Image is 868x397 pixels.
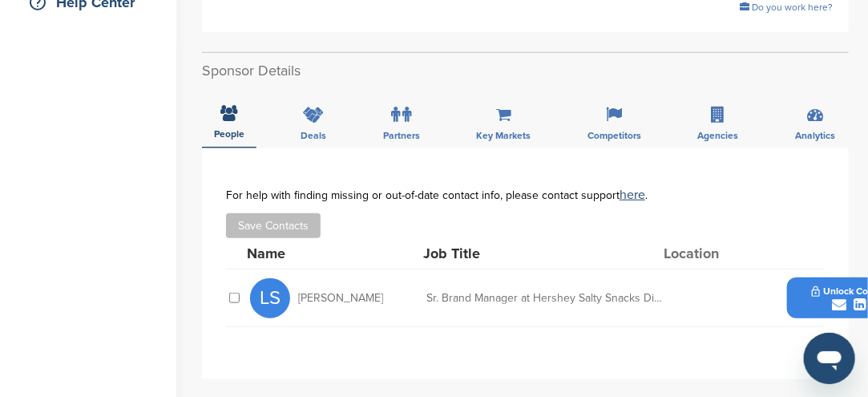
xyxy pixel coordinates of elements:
[804,333,855,384] iframe: Button to launch messaging window
[477,131,531,140] span: Key Markets
[795,131,835,140] span: Analytics
[740,2,833,13] a: Do you work here?
[250,278,290,318] span: LS
[383,131,420,140] span: Partners
[301,131,327,140] span: Deals
[587,131,641,140] span: Competitors
[698,131,739,140] span: Agencies
[202,60,849,82] h2: Sponsor Details
[247,246,423,261] div: Name
[226,213,321,238] button: Save Contacts
[752,2,833,13] span: Do you work here?
[226,188,825,201] div: For help with finding missing or out-of-date contact info, please contact support .
[423,246,664,261] div: Job Title
[620,187,645,203] a: here
[298,293,383,304] span: [PERSON_NAME]
[214,129,244,139] span: People
[664,246,784,261] div: Location
[426,293,667,304] div: Sr. Brand Manager at Hershey Salty Snacks Division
